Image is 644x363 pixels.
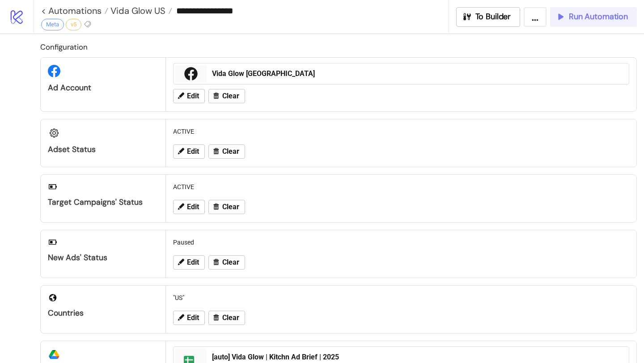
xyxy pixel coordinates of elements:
[187,92,199,100] span: Edit
[222,148,239,156] span: Clear
[41,6,108,15] a: < Automations
[48,144,158,155] div: Adset Status
[169,234,633,251] div: Paused
[524,7,547,27] button: ...
[48,253,158,263] div: New Ads' Status
[173,89,205,103] button: Edit
[66,19,81,30] div: v5
[475,12,511,22] span: To Builder
[569,12,628,22] span: Run Automation
[187,314,199,322] span: Edit
[108,6,172,15] a: Vida Glow US
[108,5,165,17] span: Vida Glow US
[173,311,205,325] button: Edit
[208,89,245,103] button: Clear
[212,69,623,79] div: Vida Glow [GEOGRAPHIC_DATA]
[222,203,239,211] span: Clear
[48,308,158,318] div: Countries
[222,92,239,100] span: Clear
[169,289,633,306] div: "US"
[40,41,637,53] h2: Configuration
[169,123,633,140] div: ACTIVE
[48,197,158,207] div: Target Campaigns' Status
[208,200,245,214] button: Clear
[550,7,637,27] button: Run Automation
[187,258,199,266] span: Edit
[173,144,205,159] button: Edit
[222,314,239,322] span: Clear
[48,83,158,93] div: Ad Account
[187,203,199,211] span: Edit
[212,352,623,362] div: [auto] Vida Glow | Kitchn Ad Brief | 2025
[456,7,521,27] button: To Builder
[169,178,633,195] div: ACTIVE
[173,200,205,214] button: Edit
[208,144,245,159] button: Clear
[208,311,245,325] button: Clear
[208,255,245,270] button: Clear
[41,19,64,30] div: Meta
[173,255,205,270] button: Edit
[222,258,239,266] span: Clear
[187,148,199,156] span: Edit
